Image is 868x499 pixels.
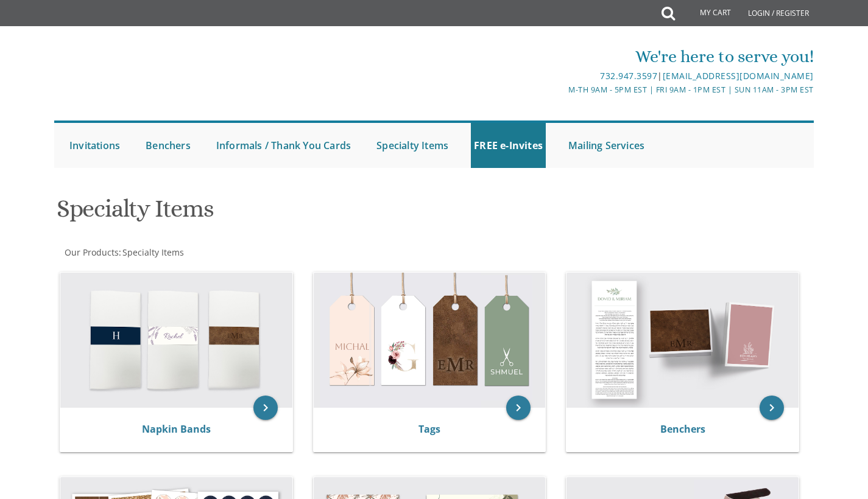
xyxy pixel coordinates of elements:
[143,123,194,168] a: Benchers
[760,396,784,420] a: keyboard_arrow_right
[121,246,184,258] a: Specialty Items
[213,123,354,168] a: Informals / Thank You Cards
[660,422,705,436] a: Benchers
[674,1,739,26] a: My Cart
[122,246,184,258] span: Specialty Items
[565,123,647,168] a: Mailing Services
[506,396,531,420] a: keyboard_arrow_right
[66,123,123,168] a: Invitations
[63,246,119,258] a: Our Products
[54,246,434,259] div: :
[57,195,554,231] h1: Specialty Items
[314,273,546,408] img: Tags
[253,396,278,420] a: keyboard_arrow_right
[142,422,211,436] a: Napkin Bands
[308,83,814,96] div: M-Th 9am - 5pm EST | Fri 9am - 1pm EST | Sun 11am - 3pm EST
[471,123,546,168] a: FREE e-Invites
[600,70,657,82] a: 732.947.3597
[308,69,814,83] div: |
[373,123,451,168] a: Specialty Items
[308,44,814,69] div: We're here to serve you!
[663,70,814,82] a: [EMAIL_ADDRESS][DOMAIN_NAME]
[418,422,440,436] a: Tags
[566,273,799,408] img: Benchers
[60,273,292,408] img: Napkin Bands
